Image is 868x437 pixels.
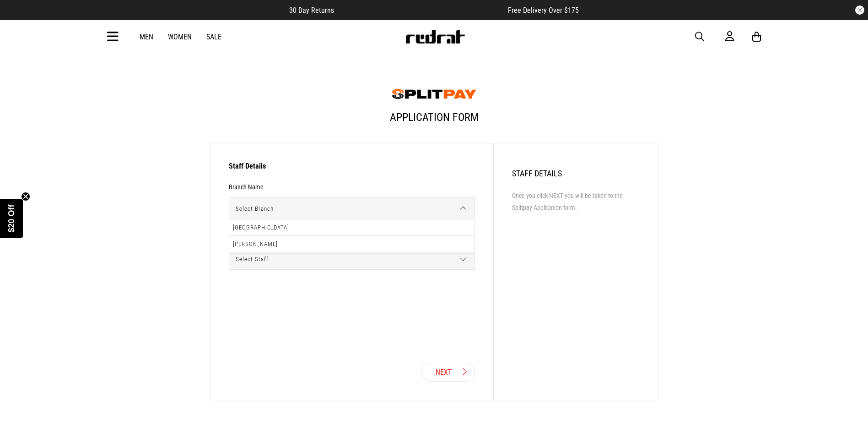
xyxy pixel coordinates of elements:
span: Select Branch [229,197,468,220]
li: [PERSON_NAME] [229,236,474,252]
a: Sale [206,33,221,41]
a: Men [140,33,153,41]
span: Select Staff [229,248,468,270]
a: Women [168,33,192,41]
span: 30 Day Returns [289,6,334,15]
h3: Staff Details [229,162,475,176]
h1: Application Form [210,104,658,138]
button: Close teaser [21,192,30,201]
button: Next [421,363,475,382]
span: Free Delivery Over $175 [508,6,579,15]
li: Hastings [229,252,474,269]
li: Once you click NEXT you will be taken to the Splitpay Application form. [512,190,640,213]
h2: Staff Details [512,169,640,178]
li: [GEOGRAPHIC_DATA] [229,219,474,236]
span: $20 Off [7,204,16,232]
img: Redrat logo [405,30,465,44]
h3: Branch Name [229,183,264,191]
iframe: Customer reviews powered by Trustpilot [352,5,490,15]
